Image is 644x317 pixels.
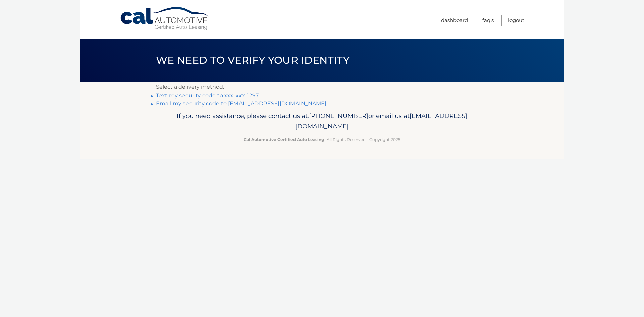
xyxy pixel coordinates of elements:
[482,15,494,26] a: FAQ's
[160,136,484,143] p: - All Rights Reserved - Copyright 2025
[156,82,488,92] p: Select a delivery method:
[244,137,324,142] strong: Cal Automotive Certified Auto Leasing
[120,7,210,31] a: Cal Automotive
[156,54,350,66] span: We need to verify your identity
[160,111,484,132] p: If you need assistance, please contact us at: or email us at
[156,100,327,107] a: Email my security code to [EMAIL_ADDRESS][DOMAIN_NAME]
[508,15,524,26] a: Logout
[156,92,259,99] a: Text my security code to xxx-xxx-1297
[309,112,368,120] span: [PHONE_NUMBER]
[441,15,468,26] a: Dashboard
